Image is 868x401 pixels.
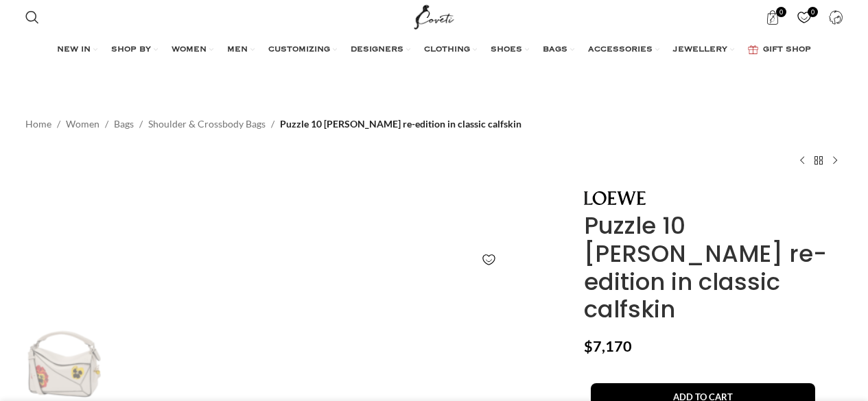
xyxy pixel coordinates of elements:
[172,36,213,64] a: WOMEN
[66,117,99,132] a: Women
[808,7,818,17] span: 0
[424,45,470,56] span: CLOTHING
[827,152,843,169] a: Next product
[172,45,207,56] span: WOMEN
[584,337,593,355] span: $
[268,36,337,64] a: CUSTOMIZING
[759,3,787,31] a: 0
[794,152,810,169] a: Previous product
[351,45,403,56] span: DESIGNERS
[57,36,97,64] a: NEW IN
[763,45,811,56] span: GIFT SHOP
[25,117,521,132] nav: Breadcrumb
[19,36,850,64] div: Main navigation
[584,212,843,324] h1: Puzzle 10 [PERSON_NAME] re-edition in classic calfskin
[491,45,522,56] span: SHOES
[584,191,646,205] img: LOEWE
[543,36,574,64] a: BAGS
[673,45,727,56] span: JEWELLERY
[22,275,106,401] img: Puzzle 10 Joe Brainard re-edition in classic calfskin
[424,36,477,64] a: CLOTHING
[748,36,811,64] a: GIFT SHOP
[790,3,819,31] a: 0
[673,36,734,64] a: JEWELLERY
[776,7,786,17] span: 0
[111,36,158,64] a: SHOP BY
[19,3,46,31] a: Search
[543,45,567,56] span: BAGS
[114,117,134,132] a: Bags
[227,36,255,64] a: MEN
[588,45,653,56] span: ACCESSORIES
[351,36,410,64] a: DESIGNERS
[268,45,330,56] span: CUSTOMIZING
[57,45,91,56] span: NEW IN
[748,45,758,54] img: GiftBag
[588,36,659,64] a: ACCESSORIES
[790,3,819,31] div: My Wishlist
[584,337,632,355] bdi: 7,170
[25,117,51,132] a: Home
[491,36,529,64] a: SHOES
[280,117,521,132] span: Puzzle 10 [PERSON_NAME] re-edition in classic calfskin
[111,45,151,56] span: SHOP BY
[227,45,248,56] span: MEN
[411,10,457,22] a: Site logo
[148,117,266,132] a: Shoulder & Crossbody Bags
